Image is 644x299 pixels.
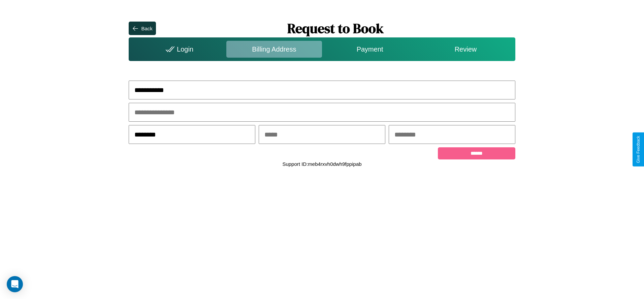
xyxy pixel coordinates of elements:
[282,159,361,169] p: Support ID: meb4rxvh0dwh9fppipab
[418,41,513,58] div: Review
[226,41,322,58] div: Billing Address
[322,41,418,58] div: Payment
[7,276,23,292] div: Open Intercom Messenger
[141,26,152,31] div: Back
[156,19,515,37] h1: Request to Book
[129,22,156,35] button: Back
[636,136,641,163] div: Give Feedback
[130,41,226,58] div: Login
